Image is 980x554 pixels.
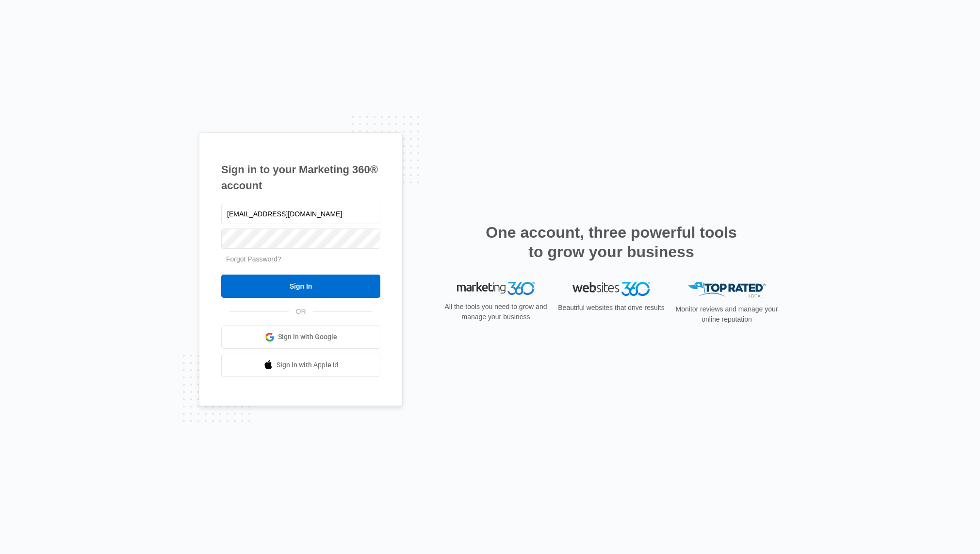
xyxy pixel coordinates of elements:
img: Marketing 360 [457,282,535,295]
p: Beautiful websites that drive results [557,303,666,313]
span: Sign in with Google [278,332,337,342]
a: Sign in with Apple Id [221,354,380,377]
span: Sign in with Apple Id [277,360,339,370]
p: Monitor reviews and manage your online reputation [672,304,781,325]
img: Top Rated Local [688,282,766,298]
h1: Sign in to your Marketing 360® account [221,162,380,194]
p: All the tools you need to grow and manage your business [441,302,550,322]
input: Sign In [221,275,380,298]
img: Websites 360 [572,282,650,296]
input: Email [221,204,380,224]
a: Sign in with Google [221,326,380,349]
h2: One account, three powerful tools to grow your business [483,223,740,261]
span: OR [289,307,313,317]
a: Forgot Password? [226,255,281,263]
